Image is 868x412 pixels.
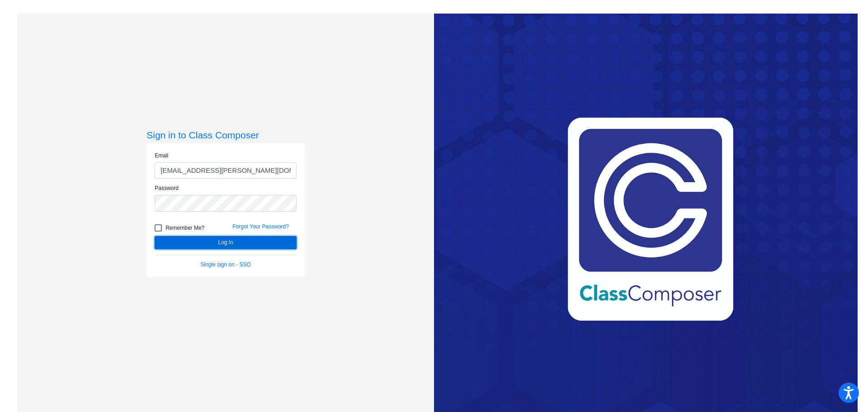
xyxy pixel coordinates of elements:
[155,184,179,192] label: Password
[146,129,305,141] h3: Sign in to Class Composer
[155,152,168,160] label: Email
[201,261,251,268] a: Single sign on - SSO
[155,236,297,249] button: Log In
[232,223,289,230] a: Forgot Your Password?
[165,223,204,233] span: Remember Me?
